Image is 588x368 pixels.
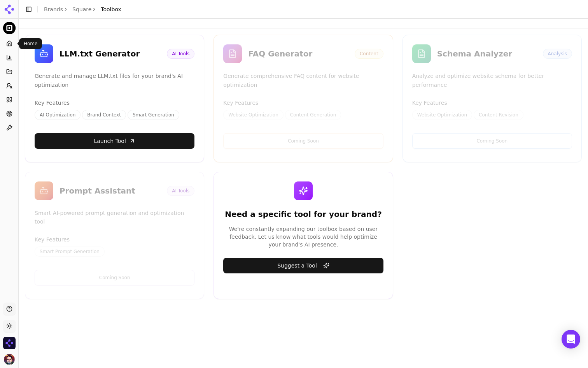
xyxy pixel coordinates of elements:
div: Generate comprehensive FAQ content for website optimization [223,72,383,90]
div: Analyze and optimize website schema for better performance [412,72,572,90]
h4: Key Features [35,236,194,243]
a: Launch Tool [35,133,194,149]
div: We're constantly expanding our toolbox based on user feedback. Let us know what tools would help ... [223,225,383,248]
div: Prompt Assistant [59,185,161,196]
button: Current brand: Square [3,22,16,34]
span: AI Tools [167,186,194,196]
img: Square [3,22,16,34]
span: Content Revision [474,110,523,120]
h4: Key Features [223,99,383,107]
div: Need a specific tool for your brand? [223,209,383,220]
div: Smart AI-powered prompt generation and optimization tool [35,209,194,227]
span: AI Optimization [35,110,80,120]
nav: breadcrumb [44,5,121,13]
div: LLM.txt Generator [59,48,161,59]
div: Home [19,38,42,49]
div: FAQ Generator [248,48,348,59]
span: Website Optimization [412,110,472,120]
div: Generate and manage LLM.txt files for your brand's AI optimization [35,72,194,90]
a: Square [72,5,91,13]
span: Smart Generation [128,110,179,120]
button: Open organization switcher [3,337,16,349]
span: Analysis [543,49,572,59]
div: Schema Analyzer [437,48,537,59]
button: Open user button [4,354,15,365]
h4: Key Features [35,99,194,107]
h4: Key Features [412,99,572,107]
span: Smart Prompt Generation [35,247,105,257]
a: Brands [44,6,63,12]
span: AI Tools [167,49,194,59]
span: Brand Context [82,110,126,120]
span: Content Generation [285,110,341,120]
img: Cognizo [3,337,16,349]
img: Deniz Ozcan [4,354,15,365]
button: Suggest a Tool [223,258,383,273]
span: Website Optimization [223,110,283,120]
span: Toolbox [101,5,121,13]
span: Content [355,49,383,59]
div: Open Intercom Messenger [562,330,580,349]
